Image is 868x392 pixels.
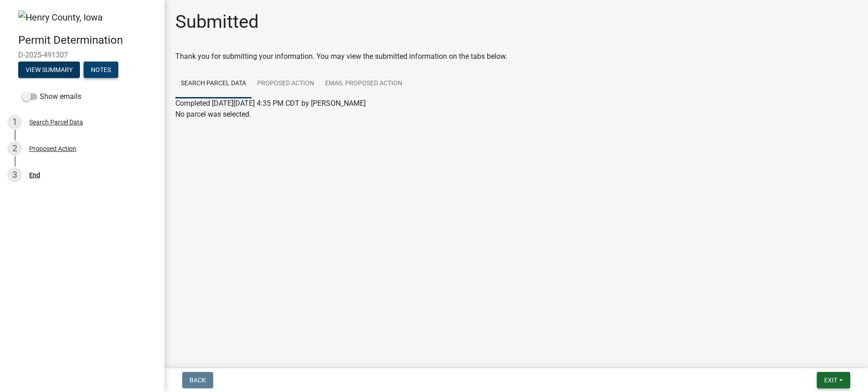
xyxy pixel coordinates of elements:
[18,51,146,59] span: D-2025-491307
[175,69,252,98] a: Search Parcel Data
[7,141,22,156] div: 2
[175,11,259,33] h1: Submitted
[29,172,40,178] div: End
[252,69,320,98] a: Proposed Action
[175,99,366,108] span: Completed [DATE][DATE] 4:35 PM CDT by [PERSON_NAME]
[18,62,80,78] button: View Summary
[7,168,22,182] div: 3
[18,67,80,74] wm-modal-confirm: Summary
[84,67,118,74] wm-modal-confirm: Notes
[18,10,103,24] img: Henry County, Iowa
[175,109,857,120] p: No parcel was selected.
[22,91,81,102] label: Show emails
[189,377,206,384] span: Back
[7,115,22,129] div: 1
[84,62,118,78] button: Notes
[824,377,837,384] span: Exit
[320,69,408,98] a: Email Proposed Action
[18,34,157,47] h4: Permit Determination
[182,372,213,388] button: Back
[29,119,83,125] div: Search Parcel Data
[817,372,850,388] button: Exit
[29,145,76,152] div: Proposed Action
[175,51,857,62] div: Thank you for submitting your information. You may view the submitted information on the tabs below.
